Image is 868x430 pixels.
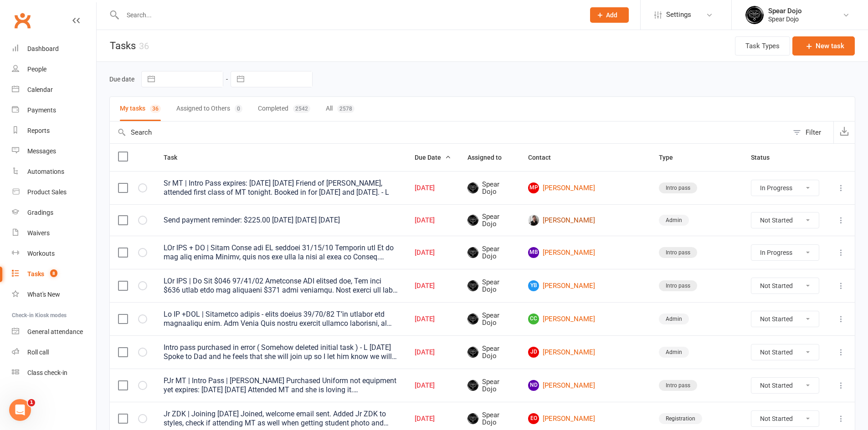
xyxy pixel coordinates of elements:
[110,121,788,143] input: Search
[415,184,451,192] div: [DATE]
[659,280,697,291] div: Intro pass
[27,270,44,278] div: Tasks
[27,229,50,237] div: Waivers
[528,347,539,358] span: JD
[12,141,96,162] a: Messages
[164,376,398,395] div: PJr MT | Intro Pass | [PERSON_NAME] Purchased Uniform not equipment yet expires: [DATE] [DATE] At...
[164,310,398,328] div: Lo IP +DOL | Sitametco adipis - elits doeius 39/70/82 T’in utlabor etd magnaaliqu enim. Adm Venia...
[528,314,539,324] span: CC
[164,343,398,361] div: Intro pass purchased in error ( Somehow deleted initial task ) - L [DATE] Spoke to Dad and he fee...
[528,380,642,391] a: ND[PERSON_NAME]
[27,168,64,175] div: Automations
[337,105,354,113] div: 2578
[293,105,310,113] div: 2542
[27,86,53,93] div: Calendar
[659,182,697,193] div: Intro pass
[415,382,451,390] div: [DATE]
[659,215,689,226] div: Admin
[27,106,56,114] div: Payments
[12,80,96,100] a: Calendar
[415,217,451,224] div: [DATE]
[164,277,398,295] div: LOr IPS | Do Sit $046 97/41/02 Ametconse ADI elitsed doe, Tem inci $636 utlab etdo mag aliquaeni ...
[12,363,96,383] a: Class kiosk mode
[768,15,802,23] div: Spear Dojo
[528,413,539,424] span: EO
[467,182,478,193] img: Spear Dojo
[467,411,512,426] span: Spear Dojo
[467,245,512,260] span: Spear Dojo
[27,66,46,73] div: People
[139,40,149,51] div: 36
[12,264,96,284] a: Tasks 8
[467,347,478,358] img: Spear Dojo
[27,349,49,356] div: Roll call
[12,182,96,202] a: Product Sales
[27,188,67,196] div: Product Sales
[528,280,642,291] a: YB[PERSON_NAME]
[12,162,96,182] a: Automations
[28,399,35,406] span: 1
[606,11,617,19] span: Add
[176,97,242,121] button: Assigned to Others0
[659,154,683,161] span: Type
[751,152,780,163] button: Status
[326,97,354,121] button: All2578
[528,182,539,193] span: MP
[467,314,478,324] img: Spear Dojo
[12,202,96,223] a: Gradings
[659,347,689,358] div: Admin
[120,97,161,121] button: My tasks36
[27,45,59,52] div: Dashboard
[528,413,642,424] a: EO[PERSON_NAME]
[12,100,96,121] a: Payments
[164,152,187,163] button: Task
[745,6,764,24] img: thumb_image1623745760.png
[120,9,578,21] input: Search...
[164,154,187,161] span: Task
[528,280,539,291] span: YB
[666,5,691,25] span: Settings
[768,7,802,15] div: Spear Dojo
[27,369,67,376] div: Class check-in
[467,154,512,161] span: Assigned to
[164,243,398,262] div: LOr IPS + DO | Sitam Conse adi EL seddoei 31/15/10 Temporin utl Et do mag aliq enima Minimv, quis...
[235,105,242,113] div: 0
[27,147,56,155] div: Messages
[735,36,790,56] button: Task Types
[792,36,855,56] button: New task
[164,179,398,197] div: Sr MT | Intro Pass expires: [DATE] [DATE] Friend of [PERSON_NAME], attended first class of MT ton...
[12,223,96,243] a: Waivers
[467,280,478,291] img: Spear Dojo
[467,312,512,327] span: Spear Dojo
[97,30,149,61] h1: Tasks
[27,291,60,298] div: What's New
[12,121,96,141] a: Reports
[164,410,398,428] div: Jr ZDK | Joining [DATE] Joined, welcome email sent. Added Jr ZDK to styles, check if attending MT...
[415,415,451,423] div: [DATE]
[415,315,451,323] div: [DATE]
[528,154,561,161] span: Contact
[109,76,134,83] label: Due date
[415,152,451,163] button: Due Date
[164,216,398,225] div: Send payment reminder: $225.00 [DATE] [DATE] [DATE]
[467,413,478,424] img: Spear Dojo
[467,345,512,360] span: Spear Dojo
[27,328,83,335] div: General attendance
[659,413,702,424] div: Registration
[467,152,512,163] button: Assigned to
[788,121,833,143] button: Filter
[9,399,31,421] iframe: Intercom live chat
[415,154,451,161] span: Due Date
[12,243,96,264] a: Workouts
[467,378,512,393] span: Spear Dojo
[528,152,561,163] button: Contact
[467,380,478,391] img: Spear Dojo
[467,247,478,258] img: Spear Dojo
[528,347,642,358] a: JD[PERSON_NAME]
[751,154,780,161] span: Status
[12,59,96,80] a: People
[27,250,55,257] div: Workouts
[528,247,642,258] a: MB[PERSON_NAME]
[528,182,642,193] a: MP[PERSON_NAME]
[528,215,539,226] img: Dominik Madureira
